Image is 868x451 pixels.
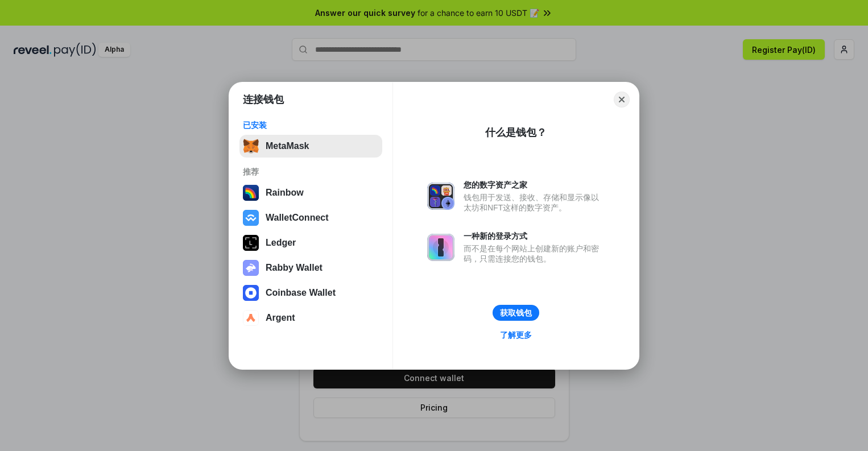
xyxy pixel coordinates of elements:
div: 推荐 [243,167,379,177]
div: Argent [266,313,295,323]
button: Ledger [239,231,382,254]
img: svg+xml,%3Csvg%20width%3D%22120%22%20height%3D%22120%22%20viewBox%3D%220%200%20120%20120%22%20fil... [243,185,259,201]
img: svg+xml,%3Csvg%20width%3D%2228%22%20height%3D%2228%22%20viewBox%3D%220%200%2028%2028%22%20fill%3D... [243,210,259,226]
button: 获取钱包 [493,305,539,321]
div: 已安装 [243,120,379,130]
h1: 连接钱包 [243,93,284,106]
div: 获取钱包 [500,308,532,318]
div: 一种新的登录方式 [464,231,605,241]
a: 了解更多 [493,328,539,342]
div: Coinbase Wallet [266,288,336,298]
div: 钱包用于发送、接收、存储和显示像以太坊和NFT这样的数字资产。 [464,192,605,213]
div: MetaMask [266,141,309,151]
img: svg+xml,%3Csvg%20xmlns%3D%22http%3A%2F%2Fwww.w3.org%2F2000%2Fsvg%22%20fill%3D%22none%22%20viewBox... [427,234,454,261]
button: Rainbow [239,181,382,204]
div: 而不是在每个网站上创建新的账户和密码，只需连接您的钱包。 [464,243,605,264]
button: MetaMask [239,135,382,158]
img: svg+xml,%3Csvg%20xmlns%3D%22http%3A%2F%2Fwww.w3.org%2F2000%2Fsvg%22%20width%3D%2228%22%20height%3... [243,235,259,251]
button: Close [614,92,630,107]
button: Argent [239,307,382,329]
div: 什么是钱包？ [485,126,547,139]
button: WalletConnect [239,206,382,229]
img: svg+xml,%3Csvg%20width%3D%2228%22%20height%3D%2228%22%20viewBox%3D%220%200%2028%2028%22%20fill%3D... [243,285,259,301]
div: Ledger [266,238,296,248]
div: Rainbow [266,188,304,198]
div: 您的数字资产之家 [464,180,605,190]
button: Rabby Wallet [239,256,382,279]
img: svg+xml,%3Csvg%20xmlns%3D%22http%3A%2F%2Fwww.w3.org%2F2000%2Fsvg%22%20fill%3D%22none%22%20viewBox... [243,260,259,276]
div: WalletConnect [266,213,329,223]
button: Coinbase Wallet [239,282,382,304]
div: 了解更多 [500,330,532,340]
div: Rabby Wallet [266,263,323,273]
img: svg+xml,%3Csvg%20xmlns%3D%22http%3A%2F%2Fwww.w3.org%2F2000%2Fsvg%22%20fill%3D%22none%22%20viewBox... [427,183,454,210]
img: svg+xml,%3Csvg%20width%3D%2228%22%20height%3D%2228%22%20viewBox%3D%220%200%2028%2028%22%20fill%3D... [243,310,259,326]
img: svg+xml,%3Csvg%20fill%3D%22none%22%20height%3D%2233%22%20viewBox%3D%220%200%2035%2033%22%20width%... [243,138,259,154]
